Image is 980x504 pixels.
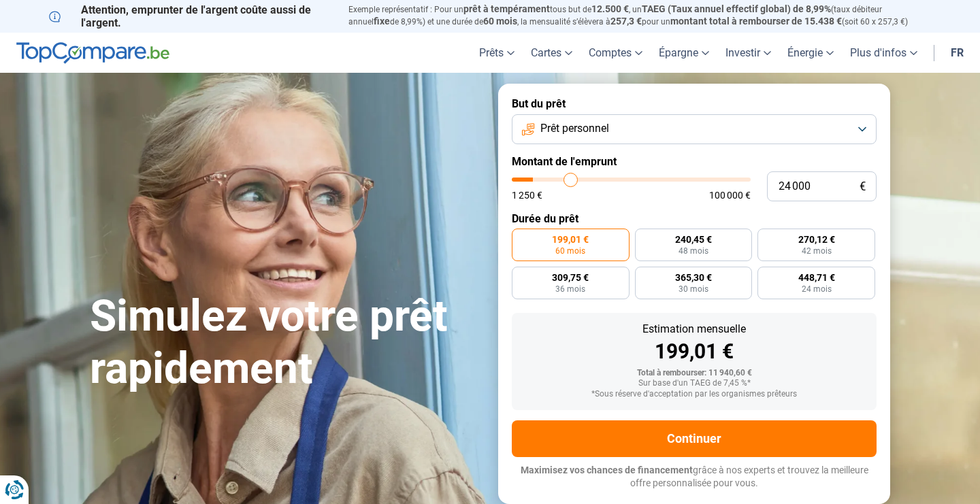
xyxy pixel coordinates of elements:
[860,181,866,192] span: €
[512,212,877,225] label: Durée du prêt
[651,33,717,73] a: Épargne
[779,33,842,73] a: Énergie
[591,3,629,14] span: 12.500 €
[679,285,708,293] span: 30 mois
[675,235,712,244] span: 240,45 €
[802,285,832,293] span: 24 mois
[512,190,542,200] span: 1 250 €
[523,390,866,399] div: *Sous réserve d'acceptation par les organismes prêteurs
[555,247,585,255] span: 60 mois
[552,235,589,244] span: 199,01 €
[540,121,609,136] span: Prêt personnel
[521,465,693,475] span: Maximisez vos chances de financement
[679,247,708,255] span: 48 mois
[512,420,877,457] button: Continuer
[49,3,332,29] p: Attention, emprunter de l'argent coûte aussi de l'argent.
[16,42,169,64] img: TopCompare
[483,16,517,27] span: 60 mois
[642,3,831,14] span: TAEG (Taux annuel effectif global) de 8,99%
[523,369,866,378] div: Total à rembourser: 11 940,60 €
[512,97,877,110] label: But du prêt
[552,273,589,282] span: 309,75 €
[675,273,712,282] span: 365,30 €
[581,33,651,73] a: Comptes
[943,33,972,73] a: fr
[374,16,390,27] span: fixe
[523,33,581,73] a: Cartes
[90,290,482,395] h1: Simulez votre prêt rapidement
[512,114,877,144] button: Prêt personnel
[798,273,835,282] span: 448,71 €
[555,285,585,293] span: 36 mois
[523,324,866,335] div: Estimation mensuelle
[717,33,779,73] a: Investir
[512,155,877,168] label: Montant de l'emprunt
[348,3,931,28] p: Exemple représentatif : Pour un tous but de , un (taux débiteur annuel de 8,99%) et une durée de ...
[610,16,642,27] span: 257,3 €
[523,379,866,388] div: Sur base d'un TAEG de 7,45 %*
[512,464,877,490] p: grâce à nos experts et trouvez la meilleure offre personnalisée pour vous.
[842,33,926,73] a: Plus d'infos
[802,247,832,255] span: 42 mois
[798,235,835,244] span: 270,12 €
[523,341,866,362] div: 199,01 €
[709,190,751,200] span: 100 000 €
[463,3,550,14] span: prêt à tempérament
[471,33,523,73] a: Prêts
[670,16,842,27] span: montant total à rembourser de 15.438 €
